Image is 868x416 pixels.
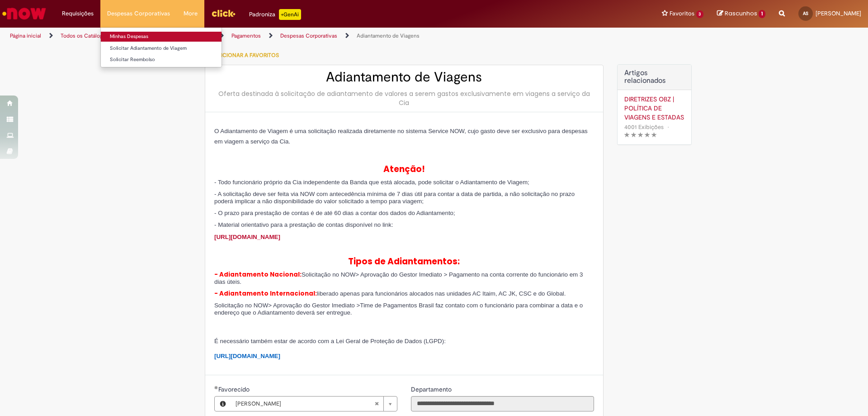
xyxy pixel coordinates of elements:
[383,163,425,175] span: Atenção!
[214,302,583,316] span: Solicitação no NOW> Aprovação do Gestor Imediato >Time de Pagamentos Brasil faz contato com o fun...
[214,386,218,389] span: Obrigatório Preenchido
[205,46,284,65] button: Adicionar a Favoritos
[279,9,301,20] p: +GenAi
[211,6,236,20] img: click_logo_yellow_360x200.png
[370,397,383,411] abbr: Limpar campo Favorecido
[214,179,529,186] span: - Todo funcionário próprio da Cia independente da Banda que está alocada, pode solicitar o Adiant...
[7,28,572,44] ul: Trilhas de página
[61,32,108,39] a: Todos os Catálogos
[184,9,198,18] span: More
[411,385,453,393] span: Somente leitura - Departamento
[62,9,94,18] span: Requisições
[214,128,588,145] span: O Adiantamento de Viagem é uma solicitação realizada diretamente no sistema Service NOW, cujo gas...
[214,191,575,205] span: - A solicitação deve ser feita via NOW com antecedência mínima de 7 dias útil para contar a data ...
[317,290,566,297] span: liberado apenas para funcionários alocados nas unidades AC Itaim, AC JK, CSC e do Global.
[214,210,455,216] span: - O prazo para prestação de contas é de até 60 dias a contar dos dados do Adiantamento;
[357,32,420,39] a: Adiantamento de Viagens
[231,397,397,411] a: [PERSON_NAME]Limpar campo Favorecido
[214,352,280,359] a: [URL][DOMAIN_NAME]
[107,9,170,18] span: Despesas Corporativas
[214,234,280,240] a: [URL][DOMAIN_NAME]
[214,271,583,285] span: Solicitação no NOW> Aprovação do Gestor Imediato > Pagamento na conta corrente do funcionário em ...
[348,255,460,268] span: Tipos de Adiantamentos:
[717,10,765,18] a: Rascunhos
[725,9,757,18] span: Rascunhos
[214,52,279,59] span: Adicionar a Favoritos
[214,70,594,85] h2: Adiantamento de Viagens
[218,385,251,393] span: Necessários - Favorecido
[696,10,704,18] span: 3
[214,221,393,228] span: - Material orientativo para a prestação de contas disponível no link:
[101,43,222,53] a: Solicitar Adiantamento de Viagem
[100,27,222,67] ul: Despesas Corporativas
[249,9,301,20] div: Padroniza
[280,32,337,39] a: Despesas Corporativas
[214,270,302,279] span: - Adiantamento Nacional:
[231,32,261,39] a: Pagamentos
[816,10,861,17] span: [PERSON_NAME]
[236,397,374,411] span: [PERSON_NAME]
[215,397,231,411] button: Favorecido, Visualizar este registro Alan Benevides De Oliveira Silva
[214,353,280,359] span: [URL][DOMAIN_NAME]
[214,338,446,344] span: É necessário também estar de acordo com a Lei Geral de Proteção de Dados (LGPD):
[101,32,222,42] a: Minhas Despesas
[665,121,671,133] span: •
[411,396,594,411] input: Departamento
[1,5,47,23] img: ServiceNow
[624,69,684,85] h3: Artigos relacionados
[624,95,684,122] a: DIRETRIZES OBZ | POLÍTICA DE VIAGENS E ESTADAS
[803,10,808,16] span: AS
[214,89,594,107] div: Oferta destinada à solicitação de adiantamento de valores a serem gastos exclusivamente em viagen...
[10,32,41,39] a: Página inicial
[411,385,453,394] label: Somente leitura - Departamento
[624,123,664,131] span: 4001 Exibições
[759,10,765,18] span: 1
[670,9,694,18] span: Favoritos
[101,55,222,65] a: Solicitar Reembolso
[214,289,317,298] span: - Adiantamento Internacional:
